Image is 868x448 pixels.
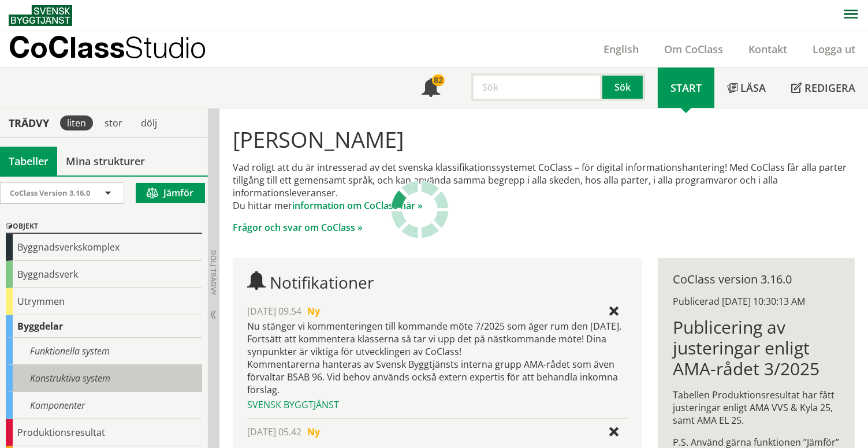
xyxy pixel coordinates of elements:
[673,273,840,286] div: CoClass version 3.16.0
[714,68,778,108] a: Läsa
[6,365,202,392] div: Konstruktiva system
[6,220,202,234] div: Objekt
[125,30,206,64] span: Studio
[292,199,423,212] a: information om CoClass här »
[800,42,868,56] a: Logga ut
[778,68,868,108] a: Redigera
[307,305,320,318] span: Ny
[6,338,202,365] div: Funktionella system
[6,288,202,315] div: Utrymmen
[6,392,202,419] div: Komponenter
[409,68,453,108] a: 82
[233,161,854,212] p: Vad roligt att du är intresserad av det svenska klassifikationssystemet CoClass – för digital inf...
[736,42,800,56] a: Kontakt
[432,74,445,86] div: 82
[391,181,449,238] img: Laddar
[247,305,301,318] span: [DATE] 09.54
[673,389,840,427] p: Tabellen Produktionsresultat har fått justeringar enligt AMA VVS & Kyla 25, samt AMA EL 25.
[740,81,766,95] span: Läsa
[247,398,627,411] div: Svensk Byggtjänst
[247,320,627,396] div: Nu stänger vi kommenteringen till kommande möte 7/2025 som äger rum den [DATE]. Fortsätt att komm...
[9,40,206,54] p: CoClass
[134,115,164,130] div: dölj
[9,31,231,67] a: CoClassStudio
[6,234,202,261] div: Byggnadsverkskomplex
[804,81,855,95] span: Redigera
[2,117,55,129] div: Trädvy
[471,73,602,101] input: Sök
[6,261,202,288] div: Byggnadsverk
[57,147,154,176] a: Mina strukturer
[6,315,202,338] div: Byggdelar
[136,183,205,203] button: Jämför
[591,42,651,56] a: English
[247,425,301,438] span: [DATE] 05.42
[602,73,645,101] button: Sök
[60,115,93,130] div: liten
[233,126,854,152] h1: [PERSON_NAME]
[270,271,374,293] span: Notifikationer
[307,425,320,438] span: Ny
[673,295,840,308] div: Publicerad [DATE] 10:30:13 AM
[6,419,202,446] div: Produktionsresultat
[670,81,702,95] span: Start
[233,221,363,234] a: Frågor och svar om CoClass »
[673,317,840,379] h1: Publicering av justeringar enligt AMA-rådet 3/2025
[10,188,90,198] span: CoClass Version 3.16.0
[208,250,218,295] span: Dölj trädvy
[422,80,440,98] span: Notifikationer
[98,115,129,130] div: stor
[651,42,736,56] a: Om CoClass
[9,5,72,26] img: Svensk Byggtjänst
[658,68,714,108] a: Start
